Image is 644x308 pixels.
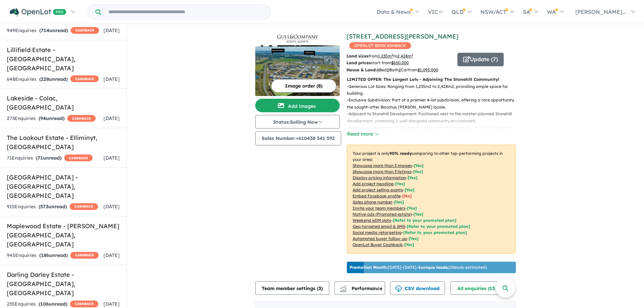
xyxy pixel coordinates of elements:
[353,242,403,247] u: OpenLot Buyer Cashback
[255,131,341,145] button: Sales Number:+61‭0438 341 592‬
[7,75,99,84] div: 648 Enquir ies
[39,252,68,258] strong: ( unread)
[7,221,120,249] h5: Maplewood Estate - [PERSON_NAME][GEOGRAPHIC_DATA] , [GEOGRAPHIC_DATA]
[103,155,120,161] span: [DATE]
[7,115,96,123] div: 273 Enquir ies
[395,181,405,186] span: [ Yes ]
[341,285,382,291] span: Performance
[347,60,371,65] b: Land prices
[347,76,516,83] p: LIMITED OFFER: The Largest Lots - Adjoining The Stonehill Community!
[353,218,391,223] u: Weekend eDM slots
[414,163,424,168] span: [ Yes ]
[7,173,120,200] h5: [GEOGRAPHIC_DATA] - [GEOGRAPHIC_DATA] , [GEOGRAPHIC_DATA]
[350,264,487,270] p: [DATE] - [DATE] - ( 10 leads estimated)
[71,27,99,34] span: CASHBACK
[391,53,393,57] sup: 2
[353,181,393,186] u: Add project headline
[255,281,329,295] button: Team member settings (3)
[395,285,402,292] img: download icon
[70,301,98,307] span: CASHBACK
[39,27,68,33] strong: ( unread)
[7,252,99,260] div: 945 Enquir ies
[389,151,412,156] b: 90 % ready
[67,115,96,122] span: CASHBACK
[353,212,412,217] u: Native ads (Promoted estate)
[102,5,269,19] input: Try estate name, suburb, builder or developer
[7,27,99,35] div: 949 Enquir ies
[409,236,419,241] span: [Yes]
[70,252,99,259] span: CASHBACK
[7,154,93,162] div: 71 Enquir ies
[408,175,418,180] span: [ Yes ]
[340,287,347,292] img: bar-chart.svg
[41,252,49,258] span: 186
[40,204,48,210] span: 573
[70,75,99,82] span: CASHBACK
[70,203,98,210] span: CASHBACK
[353,175,406,180] u: Display pricing information
[413,212,423,217] span: [Yes]
[255,32,340,96] a: 289 Werribee Vale Road - Bacchus Marsh Logo289 Werribee Vale Road - Bacchus Marsh
[353,236,407,241] u: Automated buyer follow-up
[353,206,405,211] u: Invite your team members
[103,204,120,210] span: [DATE]
[353,199,392,205] u: Sales phone number
[450,281,511,295] button: All enquiries (135)
[378,53,393,58] u: 1,235 m
[41,76,49,82] span: 228
[347,67,452,73] p: Bed Bath Car from
[402,193,412,198] span: [ No ]
[407,206,417,211] span: [ Yes ]
[347,83,521,97] p: - Generous Lot Sizes: Ranging from 1,235m2 to 2,428m2, providing ample space for building.
[353,187,403,192] u: Add project selling-points
[347,145,516,254] p: Your project is only comparing to other top-performing projects in your area: - - - - - - - - - -...
[39,76,68,82] strong: ( unread)
[38,155,43,161] span: 71
[350,265,388,270] b: Promotion Month:
[7,45,120,73] h5: Lillifield Estate - [GEOGRAPHIC_DATA] , [GEOGRAPHIC_DATA]
[353,169,411,174] u: Showcase more than 3 listings
[575,8,626,15] span: [PERSON_NAME]...
[64,155,93,161] span: CASHBACK
[103,301,120,307] span: [DATE]
[39,115,65,121] strong: ( unread)
[347,111,521,124] p: - Adjacent to Stonehill Development: Positioned next to the master-planned Stonehill development,...
[411,53,413,57] sup: 2
[347,97,521,111] p: - Exclusive Subdivision: Part of a premier 4-lot subdivision, offering a rare opportunity in the ...
[413,169,423,174] span: [ Yes ]
[318,285,321,291] span: 3
[39,301,67,307] strong: ( unread)
[7,133,120,151] h5: The Lookout Estate - Elliminyt , [GEOGRAPHIC_DATA]
[7,270,120,298] h5: Darling Darley Estate - [GEOGRAPHIC_DATA] , [GEOGRAPHIC_DATA]
[36,155,62,161] strong: ( unread)
[40,301,49,307] span: 106
[347,67,377,72] b: House & Land:
[347,60,452,66] p: start from
[334,281,385,295] button: Performance
[255,115,340,128] button: Status:Selling Now
[353,230,402,235] u: Social media retargeting
[418,265,448,270] b: 1 unique leads
[353,224,405,229] u: Geo-targeted email & SMS
[418,67,438,72] u: $ 1,095,000
[40,115,46,121] span: 94
[403,230,467,235] span: [Refer to your promoted plan]
[393,53,413,58] span: to
[271,79,336,93] button: Image order (8)
[377,67,379,72] u: 4
[39,204,67,210] strong: ( unread)
[394,199,404,205] span: [ Yes ]
[353,163,412,168] u: Showcase more than 3 images
[404,242,414,247] span: [Yes]
[255,99,340,112] button: Add images
[10,8,66,17] img: Openlot PRO Logo White
[387,67,389,72] u: 2
[103,27,120,33] span: [DATE]
[349,42,411,49] span: OPENLOT $ 200 CASHBACK
[347,130,379,138] button: Read more
[399,67,401,72] u: 2
[390,281,445,295] button: CSV download
[405,187,414,192] span: [ Yes ]
[255,45,340,96] img: 289 Werribee Vale Road - Bacchus Marsh
[103,252,120,258] span: [DATE]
